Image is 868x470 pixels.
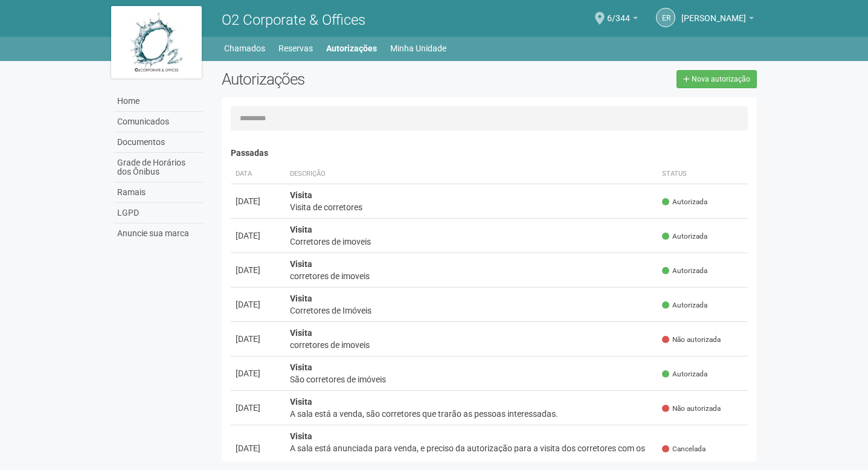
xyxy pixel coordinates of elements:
div: Corretores de imoveis [290,236,653,248]
a: Documentos [114,132,204,153]
div: [DATE] [236,402,280,414]
strong: Visita [290,431,312,441]
strong: Visita [290,190,312,200]
strong: Visita [290,362,312,372]
a: Reservas [278,40,313,57]
span: Cancelada [662,444,706,454]
a: Ramais [114,182,204,203]
span: Não autorizada [662,335,721,345]
div: [DATE] [236,442,280,454]
div: Visita de corretores [290,201,653,213]
div: [DATE] [236,195,280,207]
span: Autorizada [662,300,707,311]
div: [DATE] [236,230,280,242]
div: [DATE] [236,333,280,345]
div: A sala está a venda, são corretores que trarão as pessoas interessadas. [290,408,653,420]
span: 6/344 [607,2,630,23]
a: Grade de Horários dos Ônibus [114,153,204,182]
a: Minha Unidade [390,40,446,57]
div: A sala está anunciada para venda, e preciso da autorização para a visita dos corretores com os in... [290,442,653,466]
a: Nova autorização [677,70,757,88]
a: Autorizações [326,40,377,57]
div: [DATE] [236,298,280,311]
div: [DATE] [236,367,280,379]
a: Chamados [224,40,265,57]
a: 6/344 [607,15,638,25]
a: ER [656,8,675,27]
span: Elza Rocha de Barros Cabral [681,2,746,23]
a: LGPD [114,203,204,224]
div: corretores de imoveis [290,270,653,282]
strong: Visita [290,328,312,338]
h2: Autorizações [222,70,480,88]
strong: Visita [290,259,312,269]
a: Comunicados [114,112,204,132]
th: Data [231,164,285,184]
strong: Visita [290,294,312,303]
h4: Passadas [231,149,748,158]
th: Status [657,164,748,184]
span: Autorizada [662,369,707,379]
span: Autorizada [662,266,707,276]
strong: Visita [290,397,312,407]
span: O2 Corporate & Offices [222,11,365,28]
img: logo.jpg [111,6,202,79]
a: [PERSON_NAME] [681,15,754,25]
div: São corretores de imóveis [290,373,653,385]
div: [DATE] [236,264,280,276]
strong: Visita [290,225,312,234]
span: Autorizada [662,231,707,242]
div: corretores de imoveis [290,339,653,351]
th: Descrição [285,164,658,184]
a: Anuncie sua marca [114,224,204,243]
span: Não autorizada [662,404,721,414]
div: Corretores de Imóveis [290,304,653,317]
a: Home [114,91,204,112]
span: Nova autorização [692,75,750,83]
span: Autorizada [662,197,707,207]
